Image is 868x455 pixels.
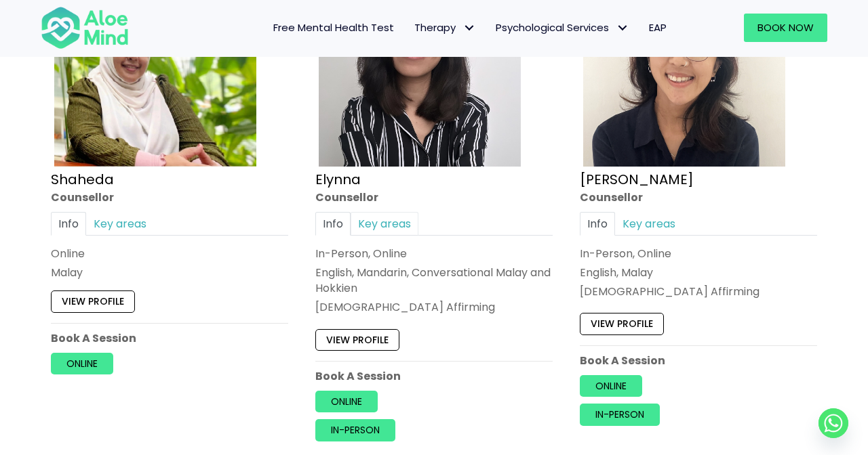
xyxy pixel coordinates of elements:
span: Psychological Services: submenu [612,18,632,38]
span: EAP [649,20,667,35]
a: Free Mental Health Test [263,14,404,42]
a: In-person [315,419,395,441]
a: View profile [580,313,664,334]
span: Book Now [757,20,814,35]
a: View profile [51,290,135,312]
span: Psychological Services [496,20,629,35]
a: Info [580,211,615,235]
a: Online [580,374,642,396]
nav: Menu [146,14,677,42]
a: Key areas [615,211,683,235]
span: Therapy: submenu [459,18,479,38]
a: TherapyTherapy: submenu [404,14,486,42]
a: Online [51,352,113,374]
a: Info [51,211,86,235]
p: Book A Session [51,330,288,345]
p: English, Mandarin, Conversational Malay and Hokkien [315,265,553,296]
p: Book A Session [315,368,553,383]
a: Info [315,211,351,235]
a: Whatsapp [818,408,848,438]
p: English, Malay [580,265,817,280]
a: EAP [639,14,677,42]
a: Key areas [351,211,418,235]
div: [DEMOGRAPHIC_DATA] Affirming [580,284,817,299]
span: Free Mental Health Test [273,20,394,35]
a: [PERSON_NAME] [580,169,694,188]
a: Key areas [86,211,154,235]
a: Shaheda [51,169,114,188]
span: Therapy [414,20,475,35]
a: Psychological ServicesPsychological Services: submenu [486,14,639,42]
div: Counsellor [580,189,817,204]
p: Malay [51,265,288,280]
div: Counsellor [51,189,288,204]
a: In-person [580,404,660,425]
p: Book A Session [580,352,817,368]
div: [DEMOGRAPHIC_DATA] Affirming [315,299,553,315]
div: Counsellor [315,189,553,204]
a: View profile [315,328,399,350]
a: Book Now [744,14,827,42]
a: Online [315,391,378,412]
img: Aloe mind Logo [41,5,129,50]
div: Online [51,245,288,261]
div: In-Person, Online [580,245,817,261]
a: Elynna [315,169,361,188]
div: In-Person, Online [315,245,553,261]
